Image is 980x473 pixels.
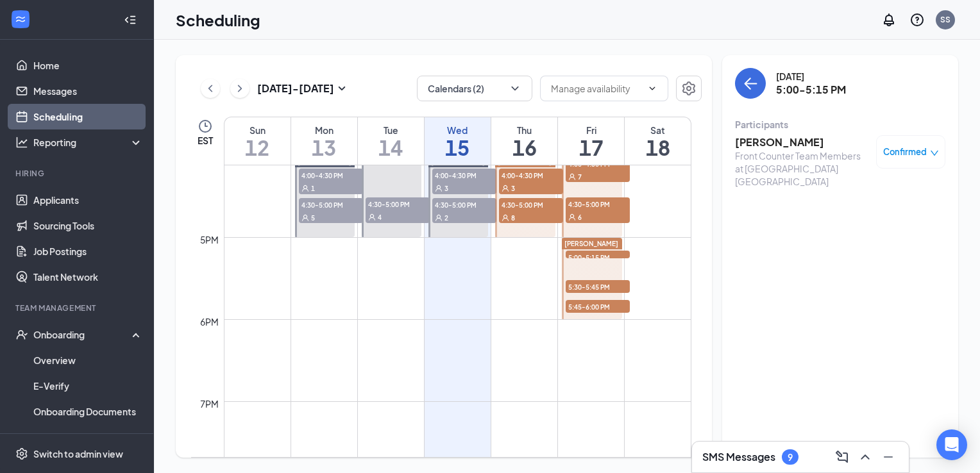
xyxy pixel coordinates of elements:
div: Front Counter Team Members at [GEOGRAPHIC_DATA] [GEOGRAPHIC_DATA] [735,149,870,188]
span: 5 [311,213,315,222]
svg: ComposeMessage [834,449,850,465]
div: Thu [491,124,557,137]
div: [DATE] [776,70,846,83]
span: 4 [378,213,382,222]
svg: ChevronUp [857,449,873,465]
a: Home [33,53,143,78]
a: Onboarding Documents [33,399,143,424]
a: Messages [33,78,143,104]
a: October 17, 2025 [558,117,624,165]
button: Minimize [878,447,899,467]
svg: Minimize [881,449,896,465]
span: 4:30-5:00 PM [299,198,363,211]
a: October 12, 2025 [224,117,291,165]
div: Wed [425,124,491,137]
svg: User [502,185,509,192]
div: Participants [735,118,945,131]
span: 1 [311,184,315,193]
svg: User [435,185,443,192]
div: 6pm [198,315,221,329]
span: 4:00-4:30 PM [299,169,363,181]
span: EST [198,134,213,147]
div: 5pm [198,233,221,247]
svg: ArrowLeft [743,76,758,91]
a: Sourcing Tools [33,213,143,238]
h1: 15 [425,137,491,158]
svg: UserCheck [15,328,28,341]
button: ComposeMessage [832,447,852,467]
svg: User [435,214,443,222]
a: Talent Network [33,264,143,290]
h3: [PERSON_NAME] [735,135,870,149]
svg: ChevronDown [509,82,521,95]
span: 5:45-6:00 PM [566,300,630,313]
svg: Notifications [881,12,897,28]
span: [PERSON_NAME] [564,240,618,247]
a: October 15, 2025 [425,117,491,165]
span: 5:30-5:45 PM [566,280,630,293]
h1: Scheduling [176,9,260,31]
a: October 18, 2025 [625,117,691,165]
svg: Clock [198,119,213,134]
span: 3 [511,184,515,193]
div: Mon [291,124,357,137]
div: Team Management [15,303,140,313]
svg: QuestionInfo [909,12,925,28]
span: 4:00-4:30 PM [499,169,563,181]
svg: User [368,213,376,221]
div: Hiring [15,168,140,179]
svg: WorkstreamLogo [14,13,27,26]
span: 4:30-5:00 PM [366,197,430,210]
span: down [930,149,939,158]
span: 4:30-5:00 PM [566,197,630,210]
button: Settings [676,76,702,101]
svg: ChevronRight [233,81,246,96]
a: Activity log [33,424,143,450]
h1: 12 [224,137,291,158]
svg: User [301,185,309,192]
svg: SmallChevronDown [334,81,350,96]
div: SS [940,14,950,25]
a: E-Verify [33,373,143,399]
span: 3 [444,184,448,193]
svg: User [568,173,576,181]
svg: Collapse [124,13,137,26]
span: 4:30-5:00 PM [432,198,496,211]
button: Calendars (2)ChevronDown [417,76,532,101]
button: back-button [735,68,766,99]
svg: ChevronDown [647,83,657,94]
h1: 18 [625,137,691,158]
span: 7 [578,172,582,181]
button: ChevronLeft [201,79,220,98]
a: October 13, 2025 [291,117,357,165]
span: 4:30-5:00 PM [499,198,563,211]
h1: 17 [558,137,624,158]
a: Scheduling [33,104,143,129]
button: ChevronRight [230,79,249,98]
span: Confirmed [883,145,927,158]
svg: Analysis [15,136,28,149]
svg: Settings [681,81,697,96]
div: 7pm [198,397,221,411]
span: 4:00-4:30 PM [432,169,496,181]
div: Tue [358,124,424,137]
a: Applicants [33,187,143,213]
svg: User [502,214,509,222]
a: October 14, 2025 [358,117,424,165]
div: Sun [224,124,291,137]
span: 6 [578,213,582,222]
h1: 16 [491,137,557,158]
h1: 13 [291,137,357,158]
div: Onboarding [33,328,132,341]
svg: Settings [15,447,28,460]
div: Open Intercom Messenger [936,429,967,460]
input: Manage availability [551,81,642,95]
div: Reporting [33,136,144,149]
h1: 14 [358,137,424,158]
h3: 5:00-5:15 PM [776,83,846,97]
span: 5:00-5:15 PM [566,251,630,263]
span: 2 [444,213,448,222]
div: 9 [788,452,793,463]
div: Switch to admin view [33,447,123,460]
